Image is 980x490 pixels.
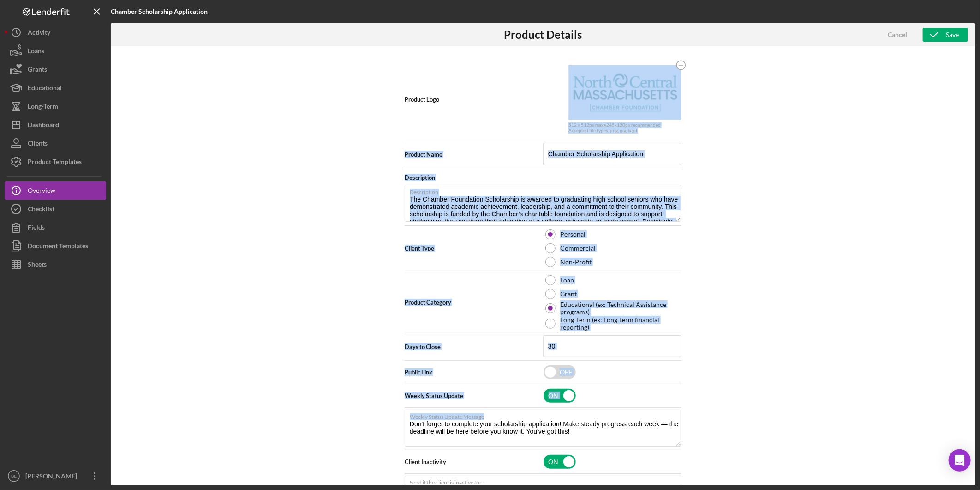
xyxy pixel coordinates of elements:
[28,237,88,257] div: Document Templates
[5,255,106,274] button: Sheets
[560,290,577,298] label: Grant
[560,276,574,284] label: Loan
[560,231,586,238] label: Personal
[5,134,106,153] button: Clients
[28,42,44,62] div: Loans
[28,60,47,81] div: Grants
[28,218,45,239] div: Fields
[5,153,106,171] button: Product Templates
[28,181,55,202] div: Overview
[5,467,106,485] button: BL[PERSON_NAME]
[949,449,971,472] div: Open Intercom Messenger
[405,343,543,350] span: Days to Close
[5,237,106,255] button: Document Templates
[946,28,959,42] div: Save
[28,79,62,99] div: Educational
[568,128,681,134] div: Accepted file types: png, jpg, & gif
[28,116,59,136] div: Dashboard
[5,42,106,60] button: Loans
[28,255,47,276] div: Sheets
[405,185,681,222] textarea: The Chamber Foundation Scholarship is awarded to graduating high school seniors who have demonstr...
[560,301,679,316] label: Educational (ex: Technical Assistance programs)
[5,116,106,134] button: Dashboard
[5,23,106,42] button: Activity
[405,299,543,306] span: Product Category
[5,79,106,97] button: Educational
[568,122,681,128] div: 512 x 512px max • 245 x 120 px recommended
[28,200,54,220] div: Checklist
[28,97,58,118] div: Long-Term
[405,174,435,181] span: Description
[405,458,543,465] span: Client Inactivity
[560,258,592,266] label: Non-Profit
[5,200,106,218] button: Checklist
[11,474,17,479] text: BL
[569,65,681,120] img: logo
[28,134,48,155] div: Clients
[405,245,543,252] span: Client Type
[405,151,543,158] span: Product Name
[405,410,681,447] textarea: Don't forget to complete your scholarship application! Make steady progress each week — the deadl...
[923,28,968,42] button: Save
[405,96,543,103] span: Product Logo
[23,467,83,488] div: [PERSON_NAME]
[28,153,82,173] div: Product Templates
[28,23,50,44] div: Activity
[111,7,208,15] b: Chamber Scholarship Application
[405,368,543,376] span: Public Link
[888,28,907,42] div: Cancel
[874,28,920,42] button: Cancel
[560,316,679,331] label: Long-Term (ex: Long-term financial reporting)
[504,28,582,41] h3: Product Details
[405,392,543,399] span: Weekly Status Update
[410,185,681,196] label: Description
[560,245,596,252] label: Commercial
[5,181,106,200] button: Overview
[5,218,106,237] button: Fields
[5,60,106,79] button: Grants
[5,97,106,116] button: Long-Term
[410,410,681,420] label: Weekly Status Update Message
